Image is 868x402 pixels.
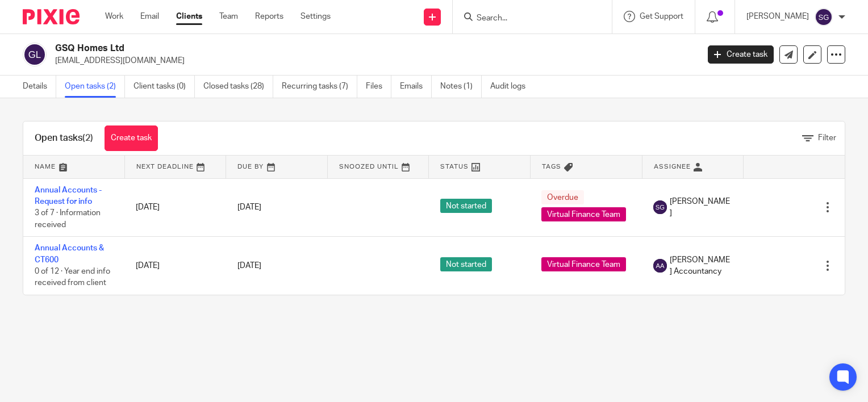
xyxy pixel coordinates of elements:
[35,209,101,229] span: 3 of 7 · Information received
[203,76,273,98] a: Closed tasks (28)
[815,8,833,26] img: svg%3E
[818,134,836,142] span: Filter
[475,14,578,24] input: Search
[440,164,469,170] span: Status
[653,259,667,273] img: svg%3E
[541,257,626,271] span: Virtual Finance Team
[440,199,492,213] span: Not started
[670,254,732,278] span: [PERSON_NAME] Accountancy
[640,12,683,20] span: Get Support
[140,11,159,22] a: Email
[124,178,226,237] td: [DATE]
[653,200,667,214] img: svg%3E
[670,196,732,219] span: [PERSON_NAME]
[440,257,492,271] span: Not started
[541,190,584,204] span: Overdue
[219,11,238,22] a: Team
[55,55,691,66] p: [EMAIL_ADDRESS][DOMAIN_NAME]
[105,11,123,22] a: Work
[541,207,626,221] span: Virtual Finance Team
[133,76,195,98] a: Client tasks (0)
[55,43,564,55] h2: GSQ Homes Ltd
[35,132,93,144] h1: Open tasks
[35,186,102,206] a: Annual Accounts - Request for info
[255,11,283,22] a: Reports
[23,43,47,66] img: svg%3E
[237,203,261,211] span: [DATE]
[124,237,226,295] td: [DATE]
[366,76,391,98] a: Files
[440,76,482,98] a: Notes (1)
[176,11,202,22] a: Clients
[237,262,261,270] span: [DATE]
[400,76,432,98] a: Emails
[105,125,158,151] a: Create task
[490,76,534,98] a: Audit logs
[23,76,56,98] a: Details
[746,11,809,22] p: [PERSON_NAME]
[282,76,357,98] a: Recurring tasks (7)
[35,267,110,287] span: 0 of 12 · Year end info received from client
[708,45,774,64] a: Create task
[65,76,125,98] a: Open tasks (2)
[301,11,331,22] a: Settings
[339,164,399,170] span: Snoozed Until
[23,9,80,24] img: Pixie
[35,244,104,263] a: Annual Accounts & CT600
[542,164,561,170] span: Tags
[82,133,93,143] span: (2)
